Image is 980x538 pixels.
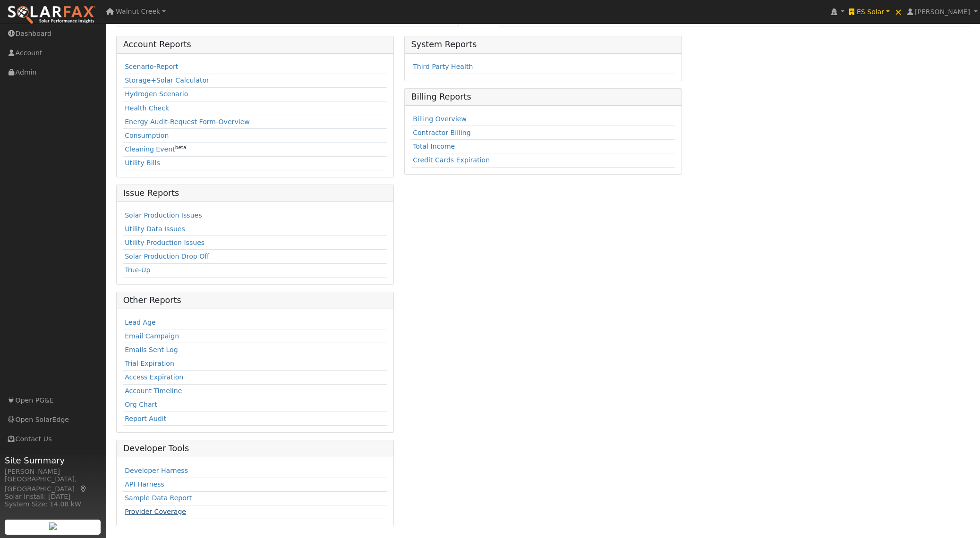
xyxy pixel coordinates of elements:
[413,129,471,136] a: Contractor Billing
[125,63,153,70] a: Scenario
[413,115,467,123] a: Billing Overview
[413,63,473,70] a: Third Party Health
[7,5,96,25] img: SolarFax
[123,295,387,305] h5: Other Reports
[125,90,188,98] a: Hydrogen Scenario
[125,415,166,422] a: Report Audit
[125,360,174,367] a: Trial Expiration
[125,225,185,233] a: Utility Data Issues
[123,40,387,50] h5: Account Reports
[5,454,101,467] span: Site Summary
[175,144,187,150] sup: beta
[125,387,182,395] a: Account Timeline
[5,499,101,509] div: System Size: 14.08 kW
[5,492,101,502] div: Solar Install: [DATE]
[219,118,250,126] a: Overview
[125,494,192,502] a: Sample Data Report
[915,8,970,16] span: [PERSON_NAME]
[125,346,178,353] a: Emails Sent Log
[79,485,88,493] a: Map
[411,40,675,50] h5: System Reports
[123,60,387,74] td: -
[125,76,209,84] a: Storage+Solar Calculator
[411,92,675,102] h5: Billing Reports
[125,239,205,246] a: Utility Production Issues
[123,188,387,198] h5: Issue Reports
[116,8,160,15] span: Walnut Creek
[49,522,57,530] img: retrieve
[125,508,186,515] a: Provider Coverage
[125,104,169,112] a: Health Check
[125,159,160,167] a: Utility Bills
[156,63,179,70] a: Report
[413,156,490,164] a: Credit Cards Expiration
[125,132,169,139] a: Consumption
[125,145,175,153] a: Cleaning Event
[125,319,156,326] a: Lead Age
[125,373,183,381] a: Access Expiration
[413,143,455,150] a: Total Income
[125,480,164,488] a: API Harness
[125,401,157,408] a: Org Chart
[125,332,179,340] a: Email Campaign
[857,8,884,16] span: ES Solar
[125,118,168,126] a: Energy Audit
[125,211,202,219] a: Solar Production Issues
[895,6,903,17] span: ×
[123,444,387,454] h5: Developer Tools
[5,467,101,477] div: [PERSON_NAME]
[5,474,101,494] div: [GEOGRAPHIC_DATA], [GEOGRAPHIC_DATA]
[125,266,150,274] a: True-Up
[125,467,188,474] a: Developer Harness
[170,118,216,126] a: Request Form
[125,252,209,260] a: Solar Production Drop Off
[123,115,387,129] td: - -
